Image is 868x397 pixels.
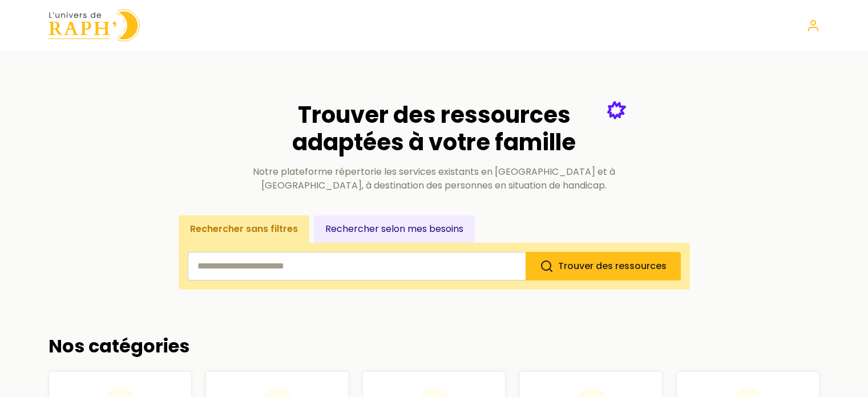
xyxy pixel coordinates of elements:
span: Trouver des ressources [558,259,667,272]
img: Étoile [607,101,626,119]
h2: Nos catégories [49,335,820,357]
button: Rechercher sans filtres [179,215,309,243]
img: Univers de Raph logo [49,9,140,42]
h2: Trouver des ressources adaptées à votre famille [243,101,626,156]
a: Se connecter [806,19,820,33]
p: Notre plateforme répertorie les services existants en [GEOGRAPHIC_DATA] et à [GEOGRAPHIC_DATA], à... [243,165,626,193]
button: Trouver des ressources [526,252,681,280]
button: Rechercher selon mes besoins [314,215,475,243]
